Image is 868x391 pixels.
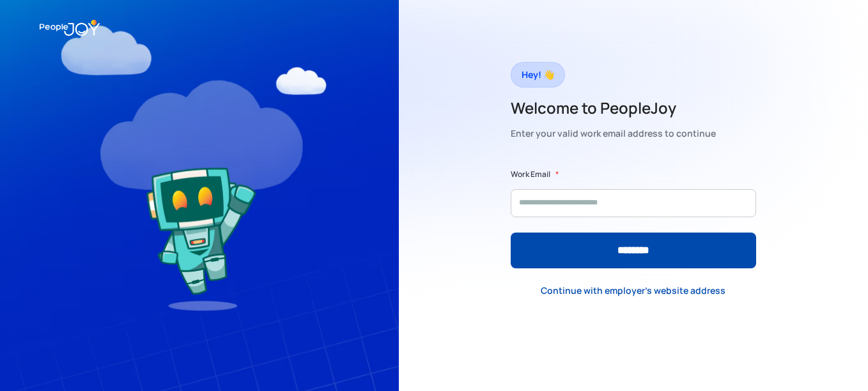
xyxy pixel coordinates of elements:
[511,168,550,181] label: Work Email
[511,125,716,142] div: Enter your valid work email address to continue
[522,66,554,84] div: Hey! 👋
[511,98,716,118] h2: Welcome to PeopleJoy
[531,278,736,304] a: Continue with employer's website address
[511,168,756,268] form: Form
[541,284,725,297] div: Continue with employer's website address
